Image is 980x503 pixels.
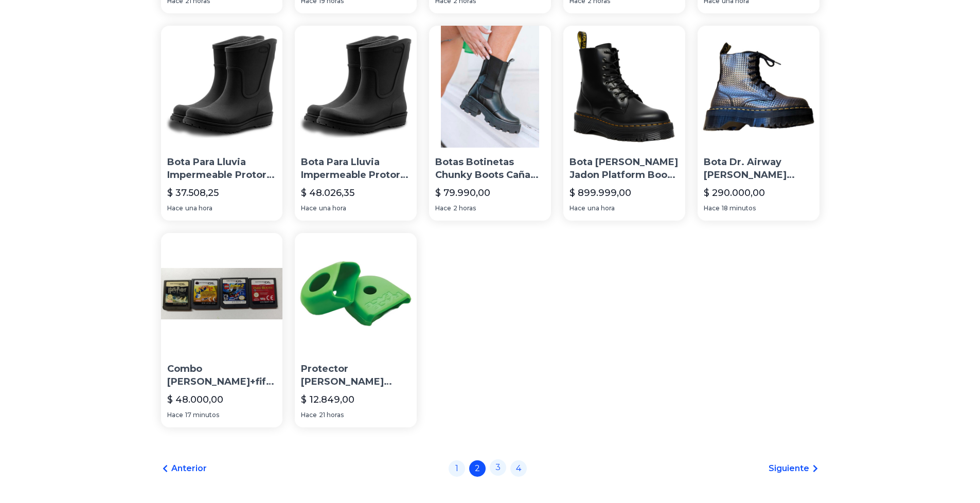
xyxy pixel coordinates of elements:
[319,204,346,212] span: una hora
[161,462,207,475] a: Anterior
[698,26,819,148] img: Bota Dr. Airway Martens Jadon Platform Boots Zipper Original
[301,156,411,182] p: Bota Para Lluvia Impermeable Protork Boots Negro Para Moto
[453,204,476,212] span: 2 horas
[569,204,585,212] span: Hace
[167,392,223,407] p: $ 48.000,00
[435,156,545,182] p: Botas Botinetas Chunky Boots Caña Media De Cuero Pu Con Taco
[167,156,277,182] p: Bota Para Lluvia Impermeable Protork Boots Negro Para Moto
[161,233,283,355] img: Combo Harry Potter+fifa Street 2+batman 2+puss In Boots
[161,233,283,427] a: Combo Harry Potter+fifa Street 2+batman 2+puss In BootsCombo [PERSON_NAME]+fifa Street 2+batman 2...
[295,26,417,220] a: Bota Para Lluvia Impermeable Protork Boots Negro Para Moto Bota Para Lluvia Impermeable Protork B...
[704,186,765,200] p: $ 290.000,00
[769,462,819,475] a: Siguiente
[429,26,551,220] a: Botas Botinetas Chunky Boots Caña Media De Cuero Pu Con TacoBotas Botinetas Chunky Boots Caña Med...
[171,462,207,475] span: Anterior
[161,26,283,220] a: Bota Para Lluvia Impermeable Protork Boots Negro Para Moto Bota Para Lluvia Impermeable Protork B...
[295,26,417,148] img: Bota Para Lluvia Impermeable Protork Boots Negro Para Moto
[185,204,212,212] span: una hora
[301,392,354,407] p: $ 12.849,00
[301,411,317,419] span: Hace
[167,411,183,419] span: Hace
[167,186,219,200] p: $ 37.508,25
[167,204,183,212] span: Hace
[510,460,527,477] a: 4
[722,204,756,212] span: 18 minutos
[704,204,720,212] span: Hace
[569,156,679,182] p: Bota [PERSON_NAME] Jadon Platform Boots Smooth Leather
[301,363,411,388] p: Protector [PERSON_NAME] Race Face Crank Boots Carbono Aluminio
[301,186,354,200] p: $ 48.026,35
[563,26,685,148] img: Bota Dr. Martens Jadon Platform Boots Smooth Leather
[429,26,551,148] img: Botas Botinetas Chunky Boots Caña Media De Cuero Pu Con Taco
[161,26,283,148] img: Bota Para Lluvia Impermeable Protork Boots Negro Para Moto
[295,233,417,427] a: Protector De Palanca Race Face Crank Boots Carbono Aluminio Protector [PERSON_NAME] Race Face Cra...
[185,411,219,419] span: 17 minutos
[587,204,615,212] span: una hora
[301,204,317,212] span: Hace
[769,462,809,475] span: Siguiente
[435,204,451,212] span: Hace
[435,186,490,200] p: $ 79.990,00
[563,26,685,220] a: Bota Dr. Martens Jadon Platform Boots Smooth LeatherBota [PERSON_NAME] Jadon Platform Boots Smoot...
[490,459,506,476] a: 3
[698,26,819,220] a: Bota Dr. Airway Martens Jadon Platform Boots Zipper OriginalBota Dr. Airway [PERSON_NAME] Platfor...
[295,233,417,355] img: Protector De Palanca Race Face Crank Boots Carbono Aluminio
[319,411,344,419] span: 21 horas
[449,460,465,477] a: 1
[569,186,631,200] p: $ 899.999,00
[704,156,813,182] p: Bota Dr. Airway [PERSON_NAME] Platform Boots Zipper Original
[167,363,277,388] p: Combo [PERSON_NAME]+fifa Street 2+batman 2+puss In Boots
